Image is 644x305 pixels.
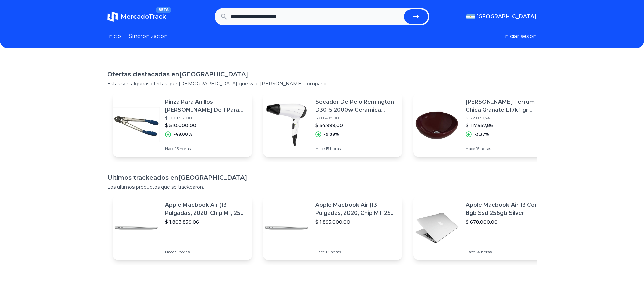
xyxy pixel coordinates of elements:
p: $ 54.999,00 [315,122,397,129]
p: Pinza Para Anillos [PERSON_NAME] De 1 Para Tubo Pex Gz202y005 [165,98,247,114]
img: Featured image [263,101,310,148]
p: Estas son algunas ofertas que [DEMOGRAPHIC_DATA] que vale [PERSON_NAME] compartir. [107,80,537,87]
p: Hace 15 horas [315,146,397,151]
button: Iniciar sesion [503,32,537,40]
p: Hace 15 horas [165,146,247,151]
img: Featured image [263,204,310,251]
a: Sincronizacion [129,32,168,40]
p: Apple Macbook Air (13 Pulgadas, 2020, Chip M1, 256 Gb De Ssd, 8 Gb De Ram) - Plata [315,201,397,217]
p: Hace 15 horas [466,146,547,151]
img: Featured image [113,101,160,148]
p: $ 1.803.859,06 [165,219,247,225]
p: Hace 14 horas [466,249,547,255]
span: [GEOGRAPHIC_DATA] [476,13,537,21]
p: Secador De Pelo Remington D3015 2000w Cerámica Iones Color [PERSON_NAME] [315,98,397,114]
span: MercadoTrack [121,13,166,20]
a: Featured imageApple Macbook Air (13 Pulgadas, 2020, Chip M1, 256 Gb De Ssd, 8 Gb De Ram) - Plata$... [113,196,252,260]
a: Featured imageApple Macbook Air (13 Pulgadas, 2020, Chip M1, 256 Gb De Ssd, 8 Gb De Ram) - Plata$... [263,196,402,260]
img: Featured image [413,101,460,148]
p: $ 1.001.512,00 [165,115,247,121]
p: [PERSON_NAME] Ferrum Chica Granate L17kf-gr Acabado Brillante [466,98,547,114]
a: Inicio [107,32,121,40]
p: Apple Macbook Air (13 Pulgadas, 2020, Chip M1, 256 Gb De Ssd, 8 Gb De Ram) - Plata [165,201,247,217]
p: -49,08% [174,132,192,137]
span: BETA [156,7,171,13]
h1: Ofertas destacadas en [GEOGRAPHIC_DATA] [107,70,537,79]
a: Featured image[PERSON_NAME] Ferrum Chica Granate L17kf-gr Acabado Brillante$ 122.070,74$ 117.957,... [413,93,553,157]
p: -9,09% [324,132,339,137]
p: $ 122.070,74 [466,115,547,121]
img: Argentina [466,14,475,19]
a: MercadoTrackBETA [107,11,166,22]
p: $ 60.498,90 [315,115,397,121]
button: [GEOGRAPHIC_DATA] [466,13,537,21]
p: $ 117.957,86 [466,122,547,129]
a: Featured imageApple Macbook Air 13 Core I5 8gb Ssd 256gb Silver$ 678.000,00Hace 14 horas [413,196,553,260]
h1: Ultimos trackeados en [GEOGRAPHIC_DATA] [107,173,537,182]
a: Featured imagePinza Para Anillos [PERSON_NAME] De 1 Para Tubo Pex Gz202y005$ 1.001.512,00$ 510.00... [113,93,252,157]
p: Los ultimos productos que se trackearon. [107,184,537,190]
p: -3,37% [474,132,489,137]
img: Featured image [113,204,160,251]
p: Hace 13 horas [315,249,397,255]
p: $ 678.000,00 [466,219,547,225]
a: Featured imageSecador De Pelo Remington D3015 2000w Cerámica Iones Color [PERSON_NAME]$ 60.498,90... [263,93,402,157]
p: Hace 9 horas [165,249,247,255]
p: Apple Macbook Air 13 Core I5 8gb Ssd 256gb Silver [466,201,547,217]
img: MercadoTrack [107,11,118,22]
p: $ 1.895.000,00 [315,219,397,225]
p: $ 510.000,00 [165,122,247,129]
img: Featured image [413,204,460,251]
